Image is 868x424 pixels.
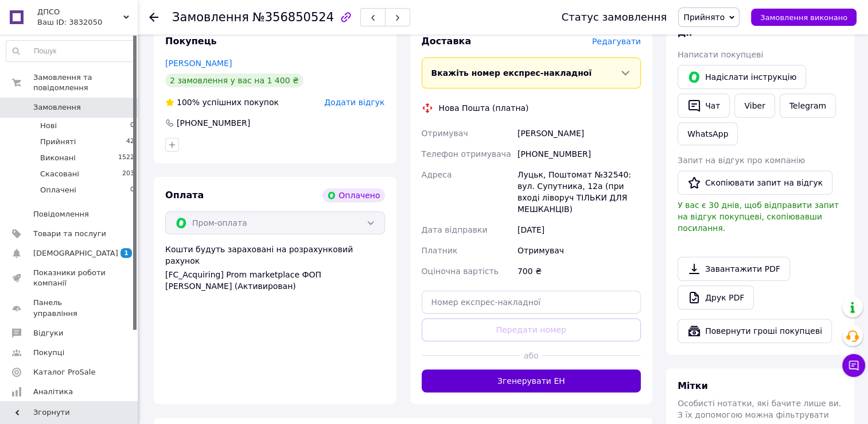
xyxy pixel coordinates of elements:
[678,286,754,310] a: Друк PDF
[252,10,334,24] span: №356850524
[562,11,667,23] div: Статус замовлення
[592,37,641,46] span: Редагувати
[149,11,158,23] div: Повернутися назад
[422,129,468,138] span: Отримувач
[322,188,384,202] div: Оплачено
[422,267,499,276] span: Оціночна вартість
[515,240,643,261] div: Отримувач
[33,209,89,219] span: Повідомлення
[33,387,73,397] span: Аналітика
[40,185,76,195] span: Оплачені
[515,219,643,240] div: [DATE]
[40,137,76,147] span: Прийняті
[33,72,138,93] span: Замовлення та повідомлення
[120,248,132,258] span: 1
[678,65,806,89] button: Надіслати інструкцію
[122,169,134,179] span: 203
[33,102,81,113] span: Замовлення
[33,248,118,259] span: [DEMOGRAPHIC_DATA]
[33,268,106,288] span: Показники роботи компанії
[6,41,135,61] input: Пошук
[172,10,249,24] span: Замовлення
[751,9,857,26] button: Замовлення виконано
[37,17,138,28] div: Ваш ID: 3832050
[177,98,200,107] span: 100%
[678,50,763,59] span: Написати покупцеві
[126,137,134,147] span: 42
[780,94,836,118] a: Telegram
[40,121,57,131] span: Нові
[515,144,643,164] div: [PHONE_NUMBER]
[33,298,106,318] span: Панель управління
[422,225,488,234] span: Дата відправки
[520,350,542,361] span: або
[33,229,106,239] span: Товари та послуги
[515,164,643,219] div: Луцьк, Поштомат №32540: вул. Супутника, 12а (при вході ліворуч ТІЛЬКИ ДЛЯ МЕШКАНЦІВ)
[165,36,217,47] span: Покупець
[130,121,134,131] span: 0
[678,156,805,165] span: Запит на відгук про компанію
[422,246,458,255] span: Платник
[33,348,64,358] span: Покупці
[165,97,279,108] div: успішних покупок
[324,98,384,107] span: Додати відгук
[165,269,385,292] div: [FC_Acquiring] Prom marketplace ФОП [PERSON_NAME] (Активирован)
[760,13,847,22] span: Замовлення виконано
[422,149,511,159] span: Телефон отримувача
[165,74,303,87] div: 2 замовлення у вас на 1 400 ₴
[678,122,738,145] a: WhatsApp
[165,190,204,201] span: Оплата
[33,328,63,338] span: Відгуки
[33,367,95,377] span: Каталог ProSale
[515,123,643,144] div: [PERSON_NAME]
[515,261,643,282] div: 700 ₴
[422,291,641,314] input: Номер експрес-накладної
[683,13,725,22] span: Прийнято
[422,36,472,47] span: Доставка
[422,170,452,179] span: Адреса
[431,68,592,78] span: Вкажіть номер експрес-накладної
[678,319,832,343] button: Повернути гроші покупцеві
[436,102,532,114] div: Нова Пошта (платна)
[165,59,232,68] a: [PERSON_NAME]
[40,153,76,163] span: Виконані
[842,354,865,377] button: Чат з покупцем
[678,257,790,281] a: Завантажити PDF
[165,244,385,292] div: Кошти будуть зараховані на розрахунковий рахунок
[678,94,730,118] button: Чат
[130,185,134,195] span: 0
[734,94,774,118] a: Viber
[422,369,641,392] button: Згенерувати ЕН
[118,153,134,163] span: 1522
[37,7,123,17] span: ДПСО
[678,380,708,391] span: Мітки
[678,171,832,195] button: Скопіювати запит на відгук
[40,169,79,179] span: Скасовані
[176,117,251,129] div: [PHONE_NUMBER]
[678,201,839,233] span: У вас є 30 днів, щоб відправити запит на відгук покупцеві, скопіювавши посилання.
